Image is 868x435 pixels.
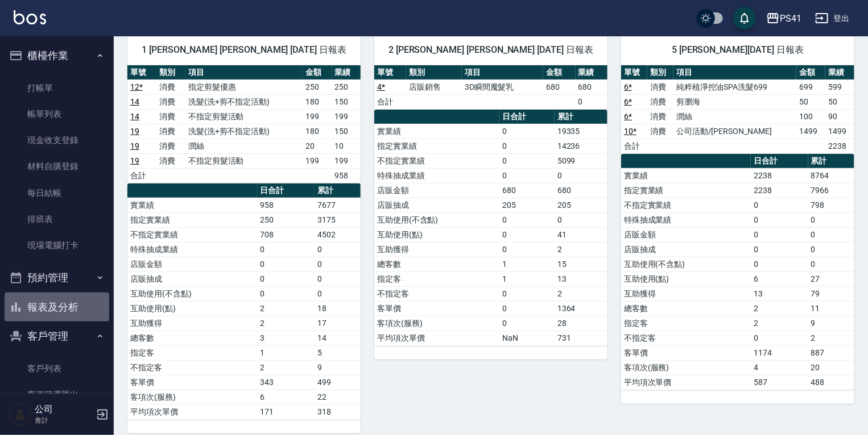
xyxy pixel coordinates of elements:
td: 店販抽成 [621,242,751,257]
td: 150 [332,124,361,139]
td: 958 [257,198,315,212]
td: 互助使用(點) [127,301,257,316]
td: 199 [303,109,332,124]
td: 4 [751,360,808,375]
td: 731 [555,331,607,345]
th: 單號 [374,65,406,80]
h5: 公司 [35,404,93,415]
td: 13 [555,271,607,286]
td: 互助獲得 [621,286,751,301]
td: 特殊抽成業績 [127,242,257,257]
td: 2238 [751,183,808,198]
td: 10 [332,139,361,153]
td: 0 [751,212,808,227]
td: 互助獲得 [374,242,499,257]
td: 0 [499,212,555,227]
td: 19335 [555,124,607,139]
th: 金額 [796,65,825,80]
th: 類別 [156,65,185,80]
td: 0 [499,227,555,242]
td: 4502 [315,227,361,242]
td: 22 [315,390,361,404]
div: PS41 [780,11,801,26]
a: 19 [130,156,139,165]
td: 15 [555,257,607,271]
td: 消費 [156,153,185,168]
td: 消費 [647,124,673,139]
td: 平均項次單價 [374,331,499,345]
td: 199 [332,153,361,168]
td: 指定剪髮優惠 [185,80,303,94]
td: 0 [751,227,808,242]
td: 0 [555,168,607,183]
td: 0 [576,94,607,109]
td: 總客數 [621,301,751,316]
td: 9 [315,360,361,375]
td: 客單價 [127,375,257,390]
span: 5 [PERSON_NAME][DATE] 日報表 [635,44,841,56]
img: Logo [14,10,46,24]
td: 合計 [127,168,156,183]
td: 0 [751,242,808,257]
p: 會計 [35,415,93,425]
td: 13 [751,286,808,301]
td: 不指定剪髮活動 [185,153,303,168]
td: 指定客 [374,271,499,286]
td: 2 [257,316,315,331]
th: 類別 [406,65,462,80]
a: 14 [130,112,139,121]
td: 實業績 [127,198,257,212]
td: 2 [555,286,607,301]
td: 0 [808,257,854,271]
a: 帳單列表 [5,101,109,127]
td: 0 [808,212,854,227]
th: 累計 [555,110,607,124]
th: 項目 [673,65,796,80]
th: 金額 [303,65,332,80]
th: 日合計 [751,154,808,169]
td: 2 [751,316,808,331]
table: a dense table [621,65,854,154]
table: a dense table [374,110,607,346]
td: 41 [555,227,607,242]
table: a dense table [127,183,361,420]
td: 消費 [647,94,673,109]
td: 消費 [156,139,185,153]
td: 2 [257,301,315,316]
th: 累計 [315,183,361,198]
td: 互助使用(不含點) [374,212,499,227]
td: 0 [499,316,555,331]
td: 205 [555,198,607,212]
th: 業績 [825,65,854,80]
td: 5 [315,345,361,360]
td: 洗髮(洗+剪不指定活動) [185,94,303,109]
td: 2 [808,331,854,345]
td: 205 [499,198,555,212]
button: 報表及分析 [5,292,109,322]
button: save [733,7,756,30]
td: 3D瞬間魔髮乳 [462,80,543,94]
td: 680 [555,183,607,198]
td: 150 [332,94,361,109]
a: 打帳單 [5,75,109,101]
td: 20 [303,139,332,153]
td: 互助使用(點) [374,227,499,242]
td: 199 [332,109,361,124]
td: 1499 [796,124,825,139]
td: 587 [751,375,808,390]
a: 19 [130,127,139,136]
td: 消費 [156,124,185,139]
td: 699 [796,80,825,94]
td: 708 [257,227,315,242]
td: 特殊抽成業績 [374,168,499,183]
td: 實業績 [621,168,751,183]
td: 599 [825,80,854,94]
span: 1 [PERSON_NAME] [PERSON_NAME] [DATE] 日報表 [141,44,347,56]
td: 2 [555,242,607,257]
td: 0 [257,271,315,286]
th: 業績 [576,65,607,80]
td: 合計 [621,139,647,153]
td: 店販金額 [127,257,257,271]
img: Person [9,403,32,426]
td: 0 [751,257,808,271]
